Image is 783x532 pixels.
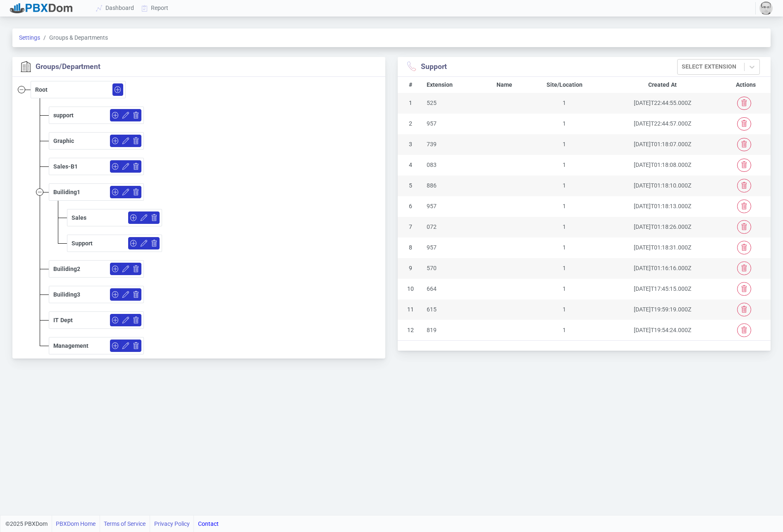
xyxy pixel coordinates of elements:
[398,320,423,340] td: 12
[154,515,190,532] a: Privacy Policy
[398,77,423,93] th: #
[607,119,718,128] div: [DATE]T22:44:57.000Z
[398,258,423,279] td: 9
[721,77,771,93] th: Actions
[138,0,172,16] a: Report
[53,290,80,299] div: Builiding3
[53,316,73,325] div: IT Dept
[427,243,480,252] div: 957
[427,119,480,128] div: 957
[529,305,600,314] div: 1
[607,223,718,231] div: [DATE]T01:18:26.000Z
[398,217,423,237] td: 7
[53,342,88,350] div: Management
[53,162,78,171] div: Sales-B1
[398,299,423,320] td: 11
[12,28,771,47] nav: breadcrumb
[529,285,600,293] div: 1
[35,85,48,94] div: Root
[398,237,423,258] td: 8
[423,77,483,93] th: Extension
[529,181,600,190] div: 1
[427,202,480,211] div: 957
[427,264,480,273] div: 570
[398,134,423,155] td: 3
[607,161,718,169] div: [DATE]T01:18:08.000Z
[198,515,219,532] a: Contact
[398,176,423,196] td: 5
[398,279,423,299] td: 10
[53,111,74,120] div: support
[607,243,718,252] div: [DATE]T01:18:31.000Z
[529,202,600,211] div: 1
[398,93,423,114] td: 1
[19,34,40,41] a: Settings
[529,223,600,231] div: 1
[427,161,480,169] div: 083
[607,305,718,314] div: [DATE]T19:59:19.000Z
[607,202,718,211] div: [DATE]T01:18:13.000Z
[529,264,600,273] div: 1
[398,155,423,176] td: 4
[72,214,86,222] div: Sales
[21,61,100,72] section: Groups/Department
[93,0,138,16] a: Dashboard
[40,33,108,42] span: Groups & Departments
[759,2,773,15] img: 59815a3c8890a36c254578057cc7be37
[406,61,447,72] section: support
[53,137,74,145] div: Graphic
[427,140,480,149] div: 739
[607,285,718,293] div: [DATE]T17:45:15.000Z
[427,326,480,335] div: 819
[427,285,480,293] div: 664
[607,181,718,190] div: [DATE]T01:18:10.000Z
[427,305,480,314] div: 615
[72,239,93,248] div: Support
[529,99,600,107] div: 1
[529,243,600,252] div: 1
[36,189,43,195] button: Collapse
[529,161,600,169] div: 1
[398,196,423,217] td: 6
[427,181,480,190] div: 886
[53,265,80,273] div: Builiding2
[104,515,146,532] a: Terms of Service
[53,188,80,197] div: Builiding1
[5,515,219,532] div: ©2025 PBXDom
[607,326,718,335] div: [DATE]T19:54:24.000Z
[607,264,718,273] div: [DATE]T01:16:16.000Z
[607,99,718,107] div: [DATE]T22:44:55.000Z
[529,140,600,149] div: 1
[427,99,480,107] div: 525
[604,77,721,93] th: Created At
[18,86,25,93] button: Collapse
[56,515,95,532] a: PBXDom Home
[483,77,525,93] th: Name
[682,62,736,71] div: Select Extension
[529,119,600,128] div: 1
[398,114,423,134] td: 2
[525,77,604,93] th: Site/Location
[607,140,718,149] div: [DATE]T01:18:07.000Z
[529,326,600,335] div: 1
[427,223,480,231] div: 072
